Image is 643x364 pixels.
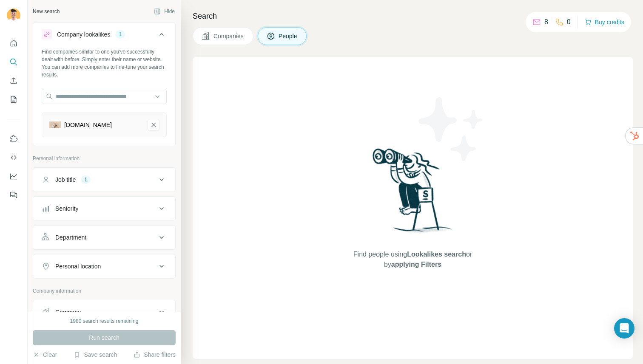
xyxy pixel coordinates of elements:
[55,204,78,213] div: Seniority
[42,48,167,79] div: Find companies similar to one you've successfully dealt with before. Simply enter their name or w...
[407,251,466,258] span: Lookalikes search
[7,54,20,70] button: Search
[148,5,181,18] button: Hide
[279,32,298,40] span: People
[64,121,112,129] div: [DOMAIN_NAME]
[33,155,176,162] p: Personal information
[33,287,176,295] p: Company information
[115,31,125,38] div: 1
[33,350,57,359] button: Clear
[134,350,176,359] button: Share filters
[55,233,86,242] div: Department
[33,302,175,322] button: Company
[55,175,76,184] div: Job title
[413,91,489,167] img: Surfe Illustration - Stars
[193,10,633,22] h4: Search
[33,8,60,15] div: New search
[369,146,457,241] img: Surfe Illustration - Woman searching with binoculars
[74,350,117,359] button: Save search
[49,121,61,128] img: inpetto.com-logo
[81,176,91,183] div: 1
[567,17,571,27] p: 0
[148,119,159,131] button: inpetto.com-remove-button
[7,187,20,203] button: Feedback
[213,32,245,40] span: Companies
[55,308,81,316] div: Company
[7,73,20,88] button: Enrich CSV
[55,262,101,271] div: Personal location
[33,256,175,277] button: Personal location
[57,30,110,39] div: Company lookalikes
[70,317,139,325] div: 1980 search results remaining
[7,36,20,51] button: Quick start
[7,92,20,107] button: My lists
[7,131,20,147] button: Use Surfe on LinkedIn
[391,261,441,268] span: applying Filters
[7,169,20,184] button: Dashboard
[585,16,624,28] button: Buy credits
[33,169,175,190] button: Job title1
[544,17,548,27] p: 8
[33,198,175,219] button: Seniority
[33,227,175,248] button: Department
[614,318,634,339] div: Open Intercom Messenger
[7,8,20,22] img: Avatar
[7,150,20,165] button: Use Surfe API
[344,249,481,270] span: Find people using or by
[33,24,175,48] button: Company lookalikes1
